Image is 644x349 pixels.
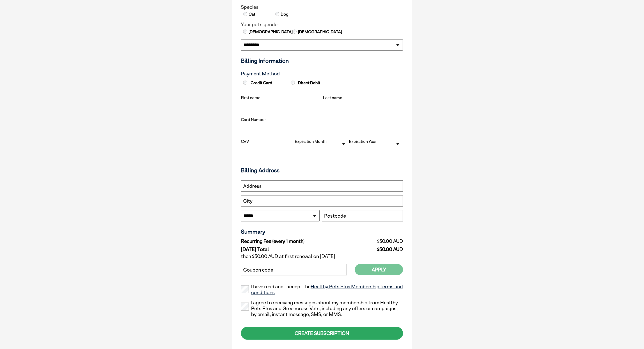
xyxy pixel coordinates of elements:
[355,245,403,252] td: $50.00 AUD
[241,303,249,311] input: I agree to receiving messages about my membership from Healthy Pets Plus and Greencross Vets, inc...
[241,139,249,144] label: CVV
[241,57,403,64] h3: Billing Information
[241,228,403,235] h3: Summary
[241,95,260,100] label: First name
[241,167,403,174] h3: Billing Address
[251,284,403,295] a: Healthy Pets Plus Membership terms and conditions
[243,183,262,189] label: Address
[241,71,403,77] h3: Payment Method
[241,117,266,122] label: Card Number
[241,237,355,245] td: Recurring Fee (every 1 month)
[241,300,403,317] label: I agree to receiving messages about my membership from Healthy Pets Plus and Greencross Vets, inc...
[241,22,403,28] legend: Your pet's gender
[242,80,289,85] label: Credit Card
[324,213,346,219] label: Postcode
[243,198,252,204] label: City
[248,29,293,35] label: [DEMOGRAPHIC_DATA]
[243,81,247,85] input: Credit Card
[248,11,255,17] label: Cat
[241,252,403,261] td: then $50.00 AUD at first renewal on [DATE]
[295,139,327,144] label: Expiration Month
[241,327,403,340] div: CREATE SUBSCRIPTION
[241,245,355,252] td: [DATE] Total
[280,11,289,17] label: Dog
[323,95,342,100] label: Last name
[241,285,249,293] input: I have read and I accept theHealthy Pets Plus Membership terms and conditions
[243,267,273,273] label: Coupon code
[355,264,403,275] button: Apply
[349,139,377,144] label: Expiration Year
[241,284,403,295] label: I have read and I accept the
[298,29,342,35] label: [DEMOGRAPHIC_DATA]
[291,81,295,85] input: Direct Debit
[241,4,403,10] legend: Species
[355,237,403,245] td: $50.00 AUD
[290,80,336,85] label: Direct Debit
